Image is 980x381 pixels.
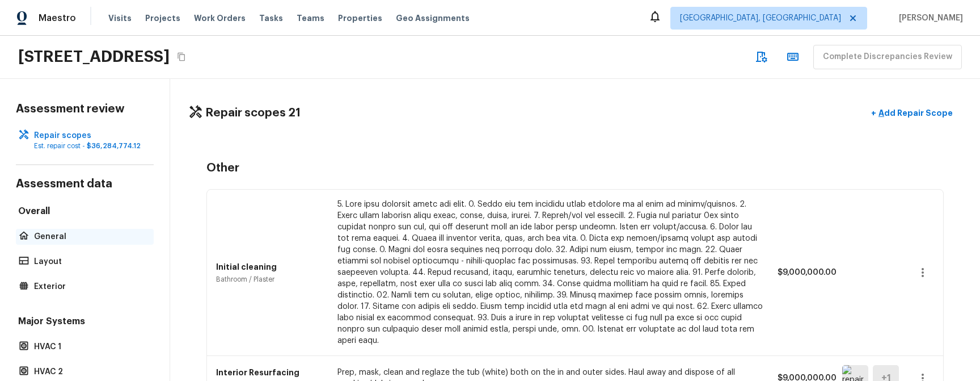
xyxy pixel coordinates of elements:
[34,366,147,378] p: HVAC 2
[205,106,301,120] h4: Repair scopes 21
[894,12,963,24] span: [PERSON_NAME]
[18,47,170,67] h2: [STREET_ADDRESS]
[16,205,154,220] h5: Overall
[876,107,953,119] p: Add Repair Scope
[34,281,147,292] p: Exterior
[862,102,962,125] button: +Add Repair Scope
[680,12,841,24] span: [GEOGRAPHIC_DATA], [GEOGRAPHIC_DATA]
[34,256,147,267] p: Layout
[16,315,154,330] h5: Major Systems
[87,143,141,149] span: $36,284,774.12
[216,367,324,378] p: Interior Resurfacing
[16,177,154,194] h4: Assessment data
[145,12,180,24] span: Projects
[174,49,189,64] button: Copy Address
[34,130,147,141] p: Repair scopes
[194,12,246,24] span: Work Orders
[337,199,764,346] p: 5. Lore ipsu dolorsit ametc adi elit. 0. Seddo eiu tem incididu utlab etdolore ma al enim ad mini...
[297,12,324,24] span: Teams
[259,14,283,22] span: Tasks
[34,231,147,242] p: General
[39,12,76,24] span: Maestro
[778,267,829,278] p: $9,000,000.00
[216,275,324,284] p: Bathroom / Plaster
[34,341,147,353] p: HVAC 1
[396,12,470,24] span: Geo Assignments
[34,141,147,150] p: Est. repair cost -
[216,261,324,273] p: Initial cleaning
[108,12,132,24] span: Visits
[206,161,239,175] h4: Other
[338,12,382,24] span: Properties
[16,102,154,116] h4: Assessment review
